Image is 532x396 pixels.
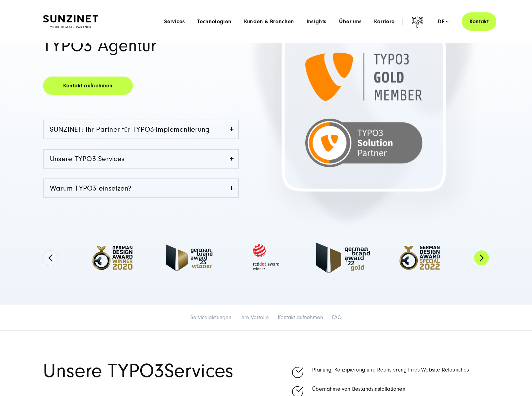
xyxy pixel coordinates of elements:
[312,367,469,373] a: Planung, Konzipierung und Realisierung Ihres Website Relaunches
[44,150,238,168] a: Unsere TYPO3 Services
[43,250,58,265] button: Previous
[339,19,362,25] a: Über uns
[43,15,98,28] img: SUNZINET Full Service Digital Agentur
[159,240,220,275] img: German Brand Award 2023 Winner - fullservice digital agentur SUNZINET
[190,314,231,321] a: Serviceleistungen
[43,77,133,95] a: Kontakt aufnehmen
[82,240,143,276] img: Full Service Digitalagentur - German Design Award Winner 2020
[44,179,238,197] a: Warum TYPO3 einsetzen?
[312,386,405,392] span: Übernahme von Bestandsinstallationen
[43,37,239,55] h1: TYPO3 Agentur
[43,360,164,382] span: Unsere TYPO3
[164,360,233,382] span: Services
[44,120,238,139] a: SUNZINET: Ihr Partner für TYPO3-Implementierung
[332,314,342,321] a: FAQ
[244,19,294,25] a: Kunden & Branchen
[312,240,373,275] img: german-brand-award-gold-badge
[474,250,489,265] button: Next
[462,12,496,31] a: Kontakt
[438,19,449,25] div: de
[374,19,395,25] a: Karriere
[307,19,327,25] a: Insights
[197,19,231,25] a: Technologien
[164,19,185,25] a: Services
[278,314,323,321] a: Kontakt aufnehmen
[389,240,450,276] img: German Design Award Special 2022
[235,239,297,277] img: Red Dot Award winner
[240,314,269,321] a: Ihre Vorteile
